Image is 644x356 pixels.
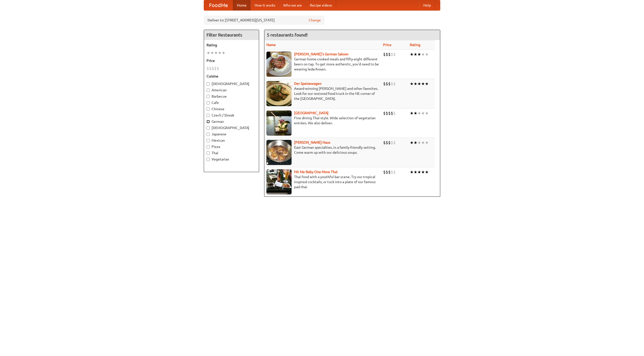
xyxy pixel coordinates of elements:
li: ★ [417,52,421,57]
li: ★ [218,50,222,56]
li: ★ [207,50,210,56]
a: Name [266,43,276,47]
label: Barbecue [207,94,256,99]
a: Help [419,0,435,10]
li: ★ [410,169,414,175]
li: $ [386,81,388,87]
input: [DEMOGRAPHIC_DATA] [207,82,210,86]
a: Rating [410,43,420,47]
li: $ [393,52,396,57]
a: Der Speisewagen [294,82,321,86]
a: [PERSON_NAME]'s German Saloon [294,52,348,56]
li: $ [391,52,393,57]
h5: Price [207,58,256,63]
li: ★ [414,81,417,87]
label: Czech / Slovak [207,113,256,118]
li: $ [383,52,386,57]
li: $ [391,140,393,145]
li: $ [388,52,391,57]
img: esthers.jpg [266,52,292,77]
li: ★ [214,50,218,56]
input: [DEMOGRAPHIC_DATA] [207,126,210,130]
img: babythai.jpg [266,169,292,194]
input: Thai [207,151,210,155]
a: FoodMe [204,0,233,10]
li: ★ [425,140,429,145]
a: [GEOGRAPHIC_DATA] [294,111,329,115]
li: ★ [417,169,421,175]
li: ★ [421,140,425,145]
li: $ [393,110,396,116]
a: Who we are [279,0,306,10]
li: ★ [425,110,429,116]
li: ★ [222,50,225,56]
li: ★ [410,140,414,145]
li: ★ [421,110,425,116]
input: Japanese [207,133,210,136]
a: Recipe videos [306,0,336,10]
li: $ [393,81,396,87]
li: $ [383,169,386,175]
h5: Cuisine [207,74,256,79]
li: $ [207,66,209,71]
p: German home-cooked meals and fifty-eight different beers on tap. To get more authentic, you'd nee... [266,57,379,72]
label: [DEMOGRAPHIC_DATA] [207,125,256,130]
input: German [207,120,210,123]
p: Fine dining Thai-style. Wide selection of vegetarian entrées. We also deliver. [266,115,379,126]
li: $ [388,110,391,116]
li: ★ [417,140,421,145]
li: $ [212,66,214,71]
li: ★ [410,81,414,87]
li: ★ [414,140,417,145]
input: Vegetarian [207,158,210,161]
li: ★ [410,110,414,116]
li: $ [391,169,393,175]
input: Cafe [207,101,210,104]
li: $ [391,81,393,87]
li: ★ [417,81,421,87]
li: ★ [414,110,417,116]
ng-pluralize: 5 restaurants found! [267,32,308,37]
p: East German specialties, in a family-friendly setting. Come warm up with our delicious soups. [266,145,379,155]
li: $ [386,169,388,175]
input: Mexican [207,139,210,142]
li: ★ [414,169,417,175]
li: $ [393,169,396,175]
li: $ [391,110,393,116]
label: Japanese [207,132,256,137]
li: ★ [421,52,425,57]
li: ★ [425,169,429,175]
img: speisewagen.jpg [266,81,292,106]
label: [DEMOGRAPHIC_DATA] [207,81,256,86]
li: $ [209,66,212,71]
label: American [207,88,256,93]
label: German [207,119,256,124]
a: Price [383,43,391,47]
img: satay.jpg [266,110,292,136]
a: Hit Me Baby One More Thai [294,170,338,174]
input: Czech / Slovak [207,114,210,117]
a: Change [309,18,321,23]
label: Mexican [207,138,256,143]
li: $ [383,81,386,87]
li: $ [393,140,396,145]
li: $ [386,140,388,145]
label: Pizza [207,144,256,149]
input: Chinese [207,107,210,111]
input: Barbecue [207,95,210,98]
label: Vegetarian [207,157,256,162]
li: $ [388,81,391,87]
h5: Rating [207,43,256,48]
li: $ [386,110,388,116]
a: [PERSON_NAME] Haus [294,140,330,144]
div: Deliver to: [STREET_ADDRESS][US_STATE] [204,16,325,25]
li: $ [383,110,386,116]
li: $ [386,52,388,57]
li: ★ [410,52,414,57]
li: ★ [425,81,429,87]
